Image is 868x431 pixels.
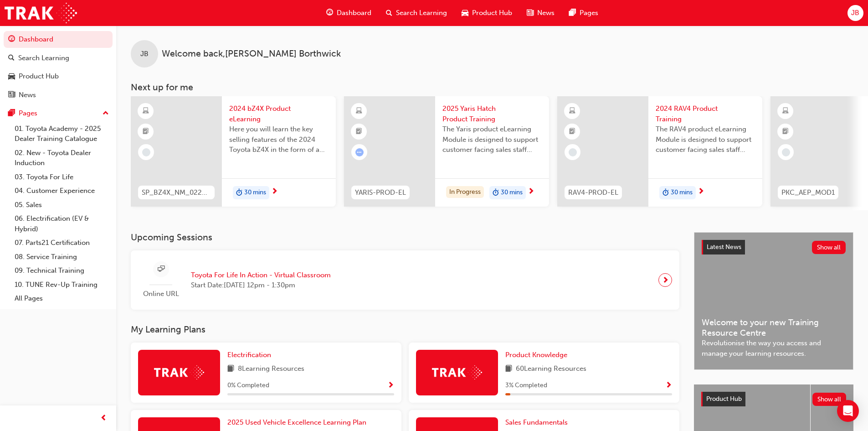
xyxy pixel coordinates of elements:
a: Search Learning [4,50,113,67]
span: up-icon [103,108,109,119]
span: learningRecordVerb_NONE-icon [782,148,790,156]
a: YARIS-PROD-EL2025 Yaris Hatch Product TrainingThe Yaris product eLearning Module is designed to s... [344,96,549,207]
span: YARIS-PROD-EL [355,187,406,198]
span: pages-icon [8,109,15,118]
a: pages-iconPages [562,4,606,22]
button: Pages [4,105,113,122]
button: Show all [812,393,847,406]
span: JB [140,49,149,59]
span: news-icon [8,91,15,99]
a: 06. Electrification (EV & Hybrid) [11,212,113,236]
span: 8 Learning Resources [238,363,304,375]
span: booktick-icon [569,126,575,138]
div: In Progress [446,186,484,198]
button: Show Progress [665,380,672,391]
span: learningResourceType_ELEARNING-icon [356,105,362,117]
div: Pages [19,108,37,119]
span: learningResourceType_ELEARNING-icon [143,105,149,117]
span: book-icon [505,363,512,375]
span: RAV4-PROD-EL [568,187,618,198]
span: duration-icon [493,187,499,199]
button: DashboardSearch LearningProduct HubNews [4,29,113,105]
span: PKC_AEP_MOD1 [781,187,835,198]
button: Show all [812,241,846,254]
span: book-icon [227,363,234,375]
span: pages-icon [569,7,576,19]
a: Dashboard [4,31,113,48]
span: guage-icon [8,36,15,44]
span: search-icon [386,7,392,19]
button: JB [847,5,863,21]
img: Trak [432,365,482,379]
span: duration-icon [663,187,669,199]
span: Show Progress [665,382,672,390]
a: Latest NewsShow all [702,240,846,254]
span: Show Progress [387,382,394,390]
span: The RAV4 product eLearning Module is designed to support customer facing sales staff with introdu... [656,124,755,155]
span: Sales Fundamentals [505,418,568,426]
span: Online URL [138,289,184,299]
span: learningRecordVerb_NONE-icon [569,148,577,156]
span: booktick-icon [782,126,789,138]
span: Product Knowledge [505,351,567,359]
a: news-iconNews [519,4,562,22]
img: Trak [5,3,77,23]
a: 08. Service Training [11,250,113,264]
span: SP_BZ4X_NM_0224_EL01 [142,187,211,198]
div: Product Hub [19,71,59,82]
span: 0 % Completed [227,380,269,391]
a: Latest NewsShow allWelcome to your new Training Resource CentreRevolutionise the way you access a... [694,232,853,370]
a: 03. Toyota For Life [11,170,113,184]
span: JB [851,8,859,18]
a: 10. TUNE Rev-Up Training [11,278,113,292]
a: guage-iconDashboard [319,4,379,22]
span: 30 mins [671,187,693,198]
a: search-iconSearch Learning [379,4,454,22]
span: Dashboard [337,8,371,18]
span: learningResourceType_ELEARNING-icon [782,105,789,117]
span: car-icon [8,73,15,81]
button: Show Progress [387,380,394,391]
span: 2025 Used Vehicle Excellence Learning Plan [227,418,366,426]
span: next-icon [698,188,704,196]
span: Revolutionise the way you access and manage your learning resources. [702,338,846,358]
span: 30 mins [244,187,266,198]
a: News [4,87,113,104]
a: 2025 Used Vehicle Excellence Learning Plan [227,417,370,428]
a: Electrification [227,350,275,360]
span: next-icon [271,188,278,196]
span: search-icon [8,54,15,62]
span: learningResourceType_ELEARNING-icon [569,105,575,117]
a: 07. Parts21 Certification [11,236,113,250]
a: Sales Fundamentals [505,417,571,428]
span: Latest News [707,243,741,251]
span: News [537,8,555,18]
a: 09. Technical Training [11,264,113,278]
span: 3 % Completed [505,380,547,391]
a: All Pages [11,291,113,306]
a: 02. New - Toyota Dealer Induction [11,146,113,170]
span: next-icon [528,188,534,196]
span: prev-icon [100,413,107,424]
span: car-icon [462,7,468,19]
span: learningRecordVerb_NONE-icon [142,148,150,156]
span: The Yaris product eLearning Module is designed to support customer facing sales staff with introd... [442,124,542,155]
a: 05. Sales [11,198,113,212]
span: guage-icon [326,7,333,19]
span: news-icon [527,7,534,19]
a: car-iconProduct Hub [454,4,519,22]
a: RAV4-PROD-EL2024 RAV4 Product TrainingThe RAV4 product eLearning Module is designed to support cu... [557,96,762,207]
span: 2025 Yaris Hatch Product Training [442,104,542,124]
span: Product Hub [706,395,742,403]
span: duration-icon [236,187,242,199]
span: 60 Learning Resources [516,363,586,375]
span: Product Hub [472,8,512,18]
span: Toyota For Life In Action - Virtual Classroom [191,270,331,280]
span: Here you will learn the key selling features of the 2024 Toyota bZ4X in the form of a virtual 6-p... [229,124,329,155]
a: SP_BZ4X_NM_0224_EL012024 bZ4X Product eLearningHere you will learn the key selling features of th... [131,96,336,207]
span: 30 mins [501,187,523,198]
span: 2024 bZ4X Product eLearning [229,104,329,124]
span: Search Learning [396,8,447,18]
